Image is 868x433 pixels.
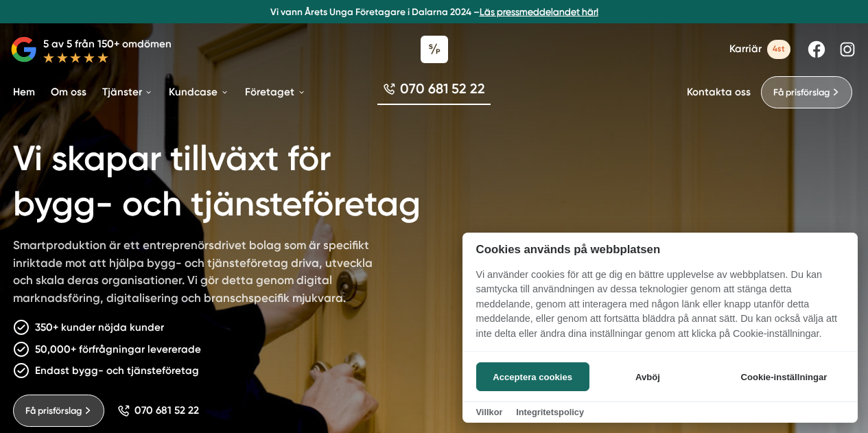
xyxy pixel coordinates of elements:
[476,407,503,417] a: Villkor
[724,362,844,391] button: Cookie-inställningar
[462,268,858,351] p: Vi använder cookies för att ge dig en bättre upplevelse av webbplatsen. Du kan samtycka till anvä...
[462,243,858,256] h2: Cookies används på webbplatsen
[516,407,584,417] a: Integritetspolicy
[476,362,589,391] button: Acceptera cookies
[593,362,702,391] button: Avböj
